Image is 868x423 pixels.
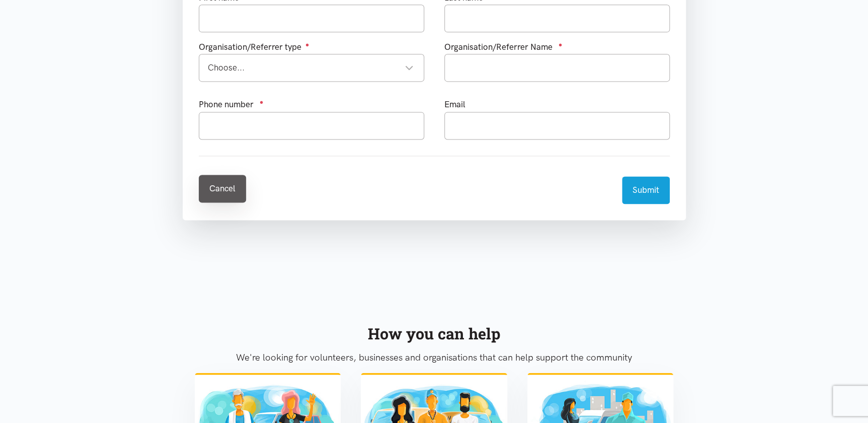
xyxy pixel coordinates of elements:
[444,40,553,54] label: Organisation/Referrer Name
[195,321,674,345] div: How you can help
[199,40,424,54] div: Organisation/Referrer type
[559,41,563,48] sup: ●
[208,61,414,75] div: Choose...
[195,349,674,365] p: We're looking for volunteers, businesses and organisations that can help support the community
[199,98,254,111] label: Phone number
[622,176,670,204] button: Submit
[444,98,465,111] label: Email
[305,41,309,48] sup: ●
[260,98,264,106] sup: ●
[199,175,246,202] a: Cancel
